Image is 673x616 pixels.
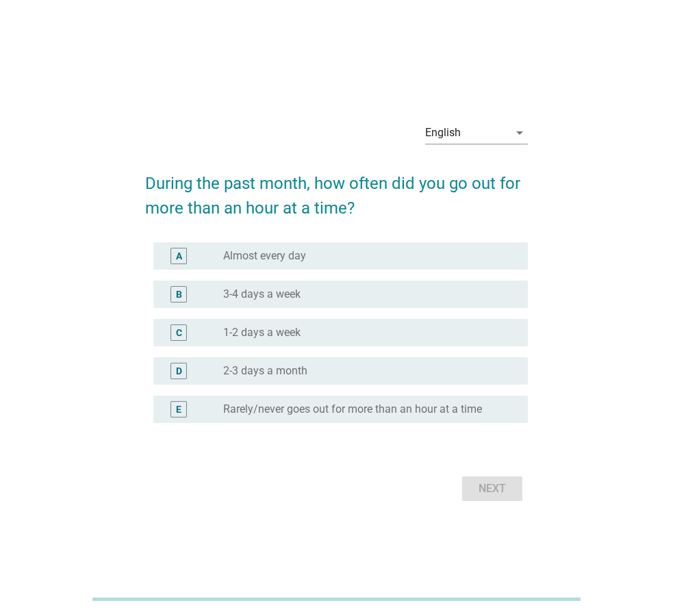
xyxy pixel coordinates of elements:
label: Rarely/never goes out for more than an hour at a time [223,402,482,416]
i: arrow_drop_down [511,125,528,141]
label: Almost every day [223,249,306,263]
h2: During the past month, how often did you go out for more than an hour at a time? [145,157,528,220]
div: A [176,249,182,264]
label: 1-2 days a week [223,326,301,339]
div: D [176,364,182,378]
label: 2-3 days a month [223,364,307,378]
div: English [425,127,461,139]
div: E [176,402,181,417]
label: 3-4 days a week [223,287,301,301]
div: C [176,326,182,340]
div: B [176,287,182,302]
